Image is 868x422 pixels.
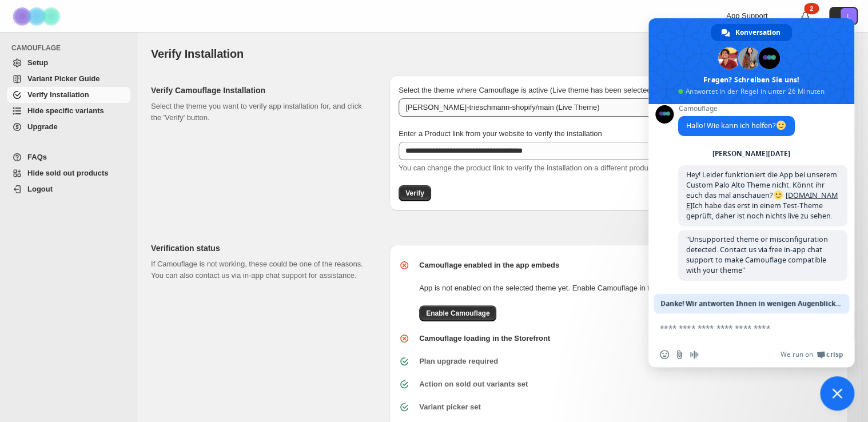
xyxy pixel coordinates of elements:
[419,403,481,411] b: Variant picker set
[686,234,828,275] span: "Unsupported theme or misconfiguration detected. Contact us via free in-app chat support to make ...
[686,170,838,221] span: Hey! Leider funktioniert die App bei unserem Custom Palo Alto Theme nicht. Könnt ihr euch das mal...
[690,350,699,359] span: Audionachricht aufzeichnen
[27,74,99,83] span: Variant Picker Guide
[419,282,712,294] p: App is not enabled on the selected theme yet. Enable Camouflage in the selected theme.
[419,309,496,317] a: Enable Camouflage
[660,350,669,359] span: Einen Emoji einfügen
[712,150,790,157] div: [PERSON_NAME][DATE]
[781,350,843,359] a: We run onCrisp
[804,3,819,14] div: 2
[686,190,838,210] a: [DOMAIN_NAME]
[781,350,813,359] span: We run on
[426,309,489,318] span: Enable Camouflage
[820,376,854,411] div: Chat schließen
[27,106,104,115] span: Hide specific variants
[27,169,109,177] span: Hide sold out products
[27,90,89,99] span: Verify Installation
[419,305,496,321] button: Enable Camouflage
[829,7,858,25] button: Avatar with initials L
[678,105,795,113] span: Camouflage
[419,261,559,269] b: Camouflage enabled in the app embeds
[7,71,130,87] a: Variant Picker Guide
[27,122,58,131] span: Upgrade
[735,24,781,41] span: Konversation
[419,380,528,388] b: Action on sold out variants set
[826,350,843,359] span: Crisp
[726,11,767,20] span: App Support
[7,103,130,119] a: Hide specific variants
[7,181,130,197] a: Logout
[686,121,787,130] span: Hallo! Wie kann ich helfen?
[419,334,550,343] b: Camouflage loading in the Storefront
[9,1,66,32] img: Camouflage
[151,47,244,60] span: Verify Installation
[7,165,130,181] a: Hide sold out products
[7,149,130,165] a: FAQs
[27,58,48,67] span: Setup
[151,101,371,124] p: Select the theme you want to verify app installation for, and click the 'Verify' button.
[660,294,842,313] span: Danke! Wir antworten Ihnen in wenigen Augenblicken.
[799,10,811,22] a: 2
[151,242,371,254] h2: Verification status
[660,323,818,333] textarea: Verfassen Sie Ihre Nachricht…
[419,357,498,365] b: Plan upgrade required
[11,43,132,53] span: CAMOUFLAGE
[7,55,130,71] a: Setup
[7,119,130,135] a: Upgrade
[841,8,857,24] span: Avatar with initials L
[399,129,602,138] span: Enter a Product link from your website to verify the installation
[847,13,850,19] text: L
[7,87,130,103] a: Verify Installation
[399,86,688,94] span: Select the theme where Camouflage is active (Live theme has been selected by default)
[711,24,792,41] div: Konversation
[151,258,371,281] p: If Camouflage is not working, these could be one of the reasons. You can also contact us via in-a...
[27,185,53,193] span: Logout
[405,189,424,198] span: Verify
[399,164,654,172] span: You can change the product link to verify the installation on a different product
[27,153,47,161] span: FAQs
[151,85,371,96] h2: Verify Camouflage Installation
[399,185,431,201] button: Verify
[675,350,684,359] span: Datei senden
